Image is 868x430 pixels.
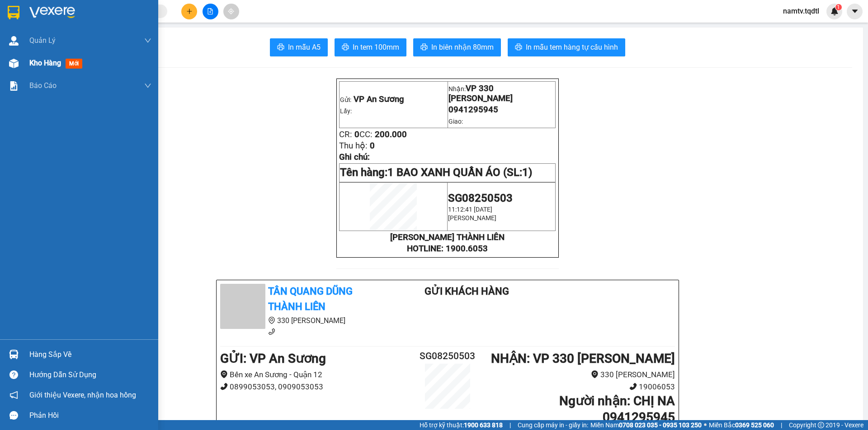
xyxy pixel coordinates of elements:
[340,94,447,104] p: Gửi:
[709,420,774,430] span: Miền Bắc
[526,42,618,53] span: In mẫu tem hàng tự cấu hình
[9,350,19,359] img: warehouse-icon
[776,5,826,17] span: namtv.tqdtl
[781,420,782,430] span: |
[181,4,197,19] button: plus
[9,411,18,420] span: message
[66,59,82,69] span: mới
[220,351,326,366] b: GỬI : VP An Sương
[370,141,375,151] span: 0
[830,7,839,15] img: icon-new-feature
[354,129,359,139] span: 0
[486,381,675,393] li: 19006053
[268,286,353,313] b: Tân Quang Dũng Thành Liên
[340,166,532,179] span: Tên hàng:
[448,206,492,213] span: 11:12:41 [DATE]
[448,118,463,125] span: Giao:
[9,81,19,91] img: solution-icon
[704,423,707,427] span: ⚪️
[59,40,131,53] div: 0941295945
[431,42,494,53] span: In biên nhận 80mm
[735,421,774,429] strong: 0369 525 060
[29,35,56,46] span: Quản Lý
[8,8,52,29] div: VP An Sương
[353,42,399,53] span: In tem 100mm
[837,4,840,10] span: 1
[425,286,509,297] b: Gửi khách hàng
[515,43,522,52] span: printer
[559,393,675,425] b: Người nhận : CHỊ NA 0941295945
[9,36,19,46] img: warehouse-icon
[619,421,702,429] strong: 0708 023 035 - 0935 103 250
[8,9,22,18] span: Gửi:
[8,6,19,19] img: logo-vxr
[413,38,501,56] button: printerIn biên nhận 80mm
[339,141,368,151] span: Thu hộ:
[220,315,388,326] li: 330 [PERSON_NAME]
[29,348,151,361] div: Hàng sắp về
[186,8,193,14] span: plus
[9,391,18,399] span: notification
[268,328,275,335] span: phone
[390,232,505,242] strong: [PERSON_NAME] THÀNH LIÊN
[590,420,702,430] span: Miền Nam
[448,83,513,103] span: VP 330 [PERSON_NAME]
[57,58,132,71] div: 200.000
[29,80,57,91] span: Báo cáo
[448,83,555,103] p: Nhận:
[522,166,532,179] span: 1)
[9,370,18,379] span: question-circle
[509,420,511,430] span: |
[464,421,503,429] strong: 1900 633 818
[220,381,410,393] li: 0899053053, 0909053053
[29,409,151,422] div: Phản hồi
[387,166,532,179] span: 1 BAO XANH QUẦN ÁO (SL:
[591,370,599,378] span: environment
[277,43,284,52] span: printer
[220,383,228,390] span: phone
[335,38,406,56] button: printerIn tem 100mm
[228,8,234,14] span: aim
[223,4,239,19] button: aim
[818,422,824,428] span: copyright
[359,129,373,139] span: CC:
[448,214,496,222] span: [PERSON_NAME]
[59,8,131,29] div: VP 330 [PERSON_NAME]
[29,368,151,382] div: Hướng dẫn sử dụng
[144,82,151,89] span: down
[354,94,404,104] span: VP An Sương
[29,389,136,401] span: Giới thiệu Vexere, nhận hoa hồng
[420,43,428,52] span: printer
[29,59,61,67] span: Kho hàng
[339,129,352,139] span: CR:
[342,43,349,52] span: printer
[340,107,352,115] span: Lấy:
[407,244,488,254] strong: HOTLINE: 1900.6053
[448,105,498,115] span: 0941295945
[486,369,675,381] li: 330 [PERSON_NAME]
[375,129,407,139] span: 200.000
[57,60,70,70] span: CC :
[629,383,637,390] span: phone
[448,192,513,204] span: SG08250503
[59,29,131,40] div: CHỊ NA
[491,351,675,366] b: NHẬN : VP 330 [PERSON_NAME]
[270,38,328,56] button: printerIn mẫu A5
[835,4,842,10] sup: 1
[207,8,213,14] span: file-add
[144,37,151,44] span: down
[268,317,275,324] span: environment
[410,349,486,364] h2: SG08250503
[847,4,863,19] button: caret-down
[9,59,19,68] img: warehouse-icon
[420,420,503,430] span: Hỗ trợ kỹ thuật:
[203,4,218,19] button: file-add
[339,152,370,162] span: Ghi chú:
[508,38,625,56] button: printerIn mẫu tem hàng tự cấu hình
[220,370,228,378] span: environment
[518,420,588,430] span: Cung cấp máy in - giấy in:
[59,9,80,18] span: Nhận:
[851,7,859,15] span: caret-down
[220,369,410,381] li: Bến xe An Sương - Quận 12
[288,42,321,53] span: In mẫu A5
